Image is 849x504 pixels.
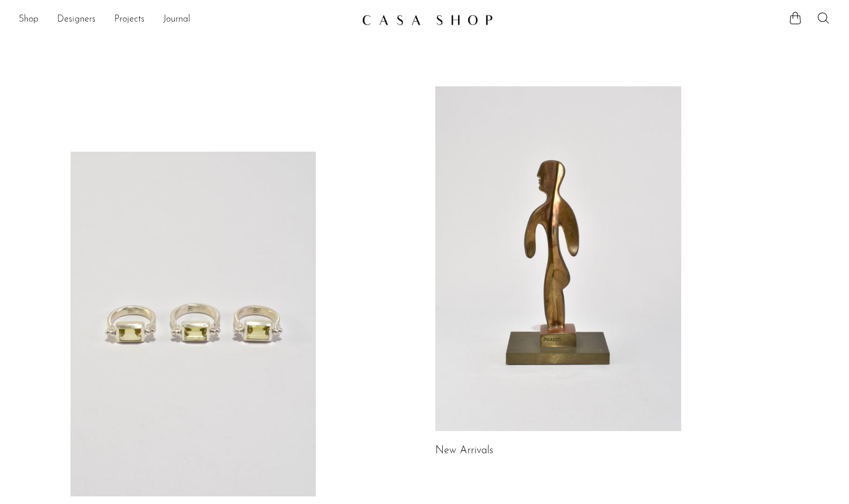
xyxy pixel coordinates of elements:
a: Designers [57,12,96,27]
a: New Arrivals [435,446,494,456]
nav: Desktop navigation [19,10,353,30]
a: Projects [114,12,145,27]
a: Journal [163,12,191,27]
a: Shop [19,12,38,27]
ul: NEW HEADER MENU [19,10,353,30]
